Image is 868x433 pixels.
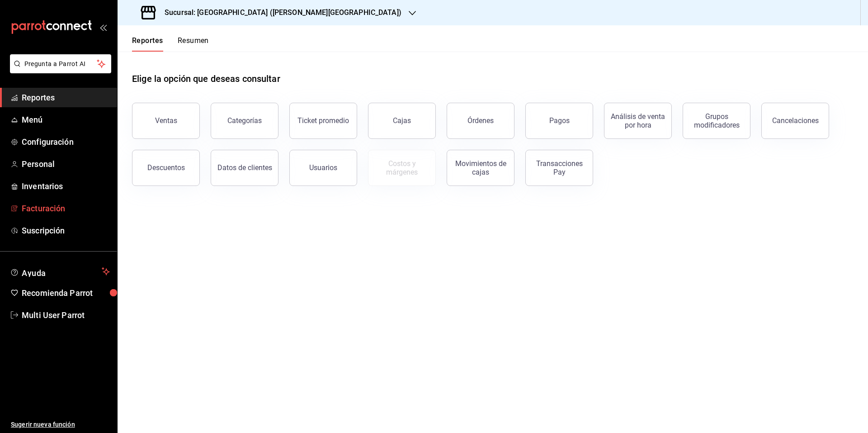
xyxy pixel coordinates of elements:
[525,103,593,139] button: Pagos
[99,24,107,31] button: open_drawer_menu
[447,150,514,186] button: Movimientos de cajas
[211,103,278,139] button: Categorías
[604,103,672,139] button: Análisis de venta por hora
[22,91,110,104] span: Reportes
[309,163,337,172] div: Usuarios
[453,159,509,176] div: Movimientos de cajas
[368,150,436,186] button: Contrata inventarios para ver este reporte
[368,103,436,139] button: Cajas
[289,103,357,139] button: Ticket promedio
[132,36,163,52] button: Reportes
[761,103,829,139] button: Cancelaciones
[227,116,262,125] div: Categorías
[22,202,110,214] span: Facturación
[11,420,110,429] span: Sugerir nueva función
[549,116,570,125] div: Pagos
[10,54,111,73] button: Pregunta a Parrot AI
[132,103,200,139] button: Ventas
[22,158,110,170] span: Personal
[155,116,177,125] div: Ventas
[22,266,98,277] span: Ayuda
[22,309,110,321] span: Multi User Parrot
[297,116,349,125] div: Ticket promedio
[178,36,209,52] button: Resumen
[217,163,272,172] div: Datos de clientes
[772,116,819,125] div: Cancelaciones
[467,116,494,125] div: Órdenes
[132,72,280,86] h1: Elige la opción que deseas consultar
[147,163,185,172] div: Descuentos
[610,112,666,129] div: Análisis de venta por hora
[531,159,587,176] div: Transacciones Pay
[447,103,514,139] button: Órdenes
[374,159,430,176] div: Costos y márgenes
[289,150,357,186] button: Usuarios
[22,224,110,237] span: Suscripción
[211,150,278,186] button: Datos de clientes
[132,150,200,186] button: Descuentos
[525,150,593,186] button: Transacciones Pay
[22,180,110,192] span: Inventarios
[22,136,110,148] span: Configuración
[22,114,110,126] span: Menú
[393,116,411,125] div: Cajas
[157,7,401,18] h3: Sucursal: [GEOGRAPHIC_DATA] ([PERSON_NAME][GEOGRAPHIC_DATA])
[24,59,97,69] span: Pregunta a Parrot AI
[689,112,745,129] div: Grupos modificadores
[132,36,209,52] div: navigation tabs
[683,103,750,139] button: Grupos modificadores
[22,287,110,299] span: Recomienda Parrot
[6,66,111,75] a: Pregunta a Parrot AI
